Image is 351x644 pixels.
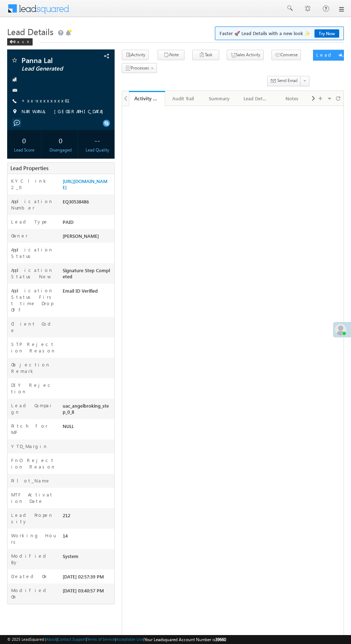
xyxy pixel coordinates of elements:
a: Notes [274,91,310,106]
div: 0 [45,134,76,147]
label: Modified On [11,587,56,600]
div: Notes [280,94,304,103]
span: Lead Details [7,26,53,37]
button: Activity [122,50,149,60]
div: 14 [61,532,114,542]
label: DIY Rejection [11,382,56,395]
div: [DATE] 02:57:39 PM [61,573,114,583]
div: Activity History [134,95,160,102]
div: Lead Quality [82,147,112,153]
button: Processes [122,63,157,73]
label: Application Status First time Drop Off [11,287,56,313]
label: FnO Rejection Reason [11,457,56,470]
a: Contact Support [58,637,86,641]
li: Lead Details [238,91,274,105]
button: Task [192,50,219,60]
div: Disengaged [45,147,76,153]
a: Terms of Service [87,637,115,641]
div: uac_angelbroking_step_0_8 [61,402,114,418]
label: KYC link 2_0 [11,178,56,191]
div: 212 [61,512,114,522]
a: Lead Details [238,91,274,106]
label: Working Hours [11,532,56,545]
a: [URL][DOMAIN_NAME] [63,178,107,190]
button: Send Email [267,76,301,86]
button: Lead Actions [313,50,344,61]
button: Converse [271,50,301,60]
div: EQ30538486 [61,198,114,208]
label: YTD_Margin [11,443,48,450]
label: Created On [11,573,48,580]
div: 0 [9,134,39,147]
label: Modified By [11,553,56,566]
label: Lead Campaign [11,402,56,415]
div: Back [7,38,33,45]
span: © 2025 LeadSquared | | | | | [7,636,226,643]
label: Pilot_Name [11,477,51,484]
a: Back [7,38,36,44]
div: Lead Score [9,147,39,153]
span: Your Leadsquared Account Number is [144,637,226,642]
a: About [46,637,57,641]
div: System [61,553,114,563]
a: +xx-xxxxxxxx61 [21,97,78,104]
li: Activity History [129,91,165,105]
label: STP Rejection Reason [11,341,56,354]
div: Signature Step Completed [61,267,114,283]
div: Summary [207,94,231,103]
label: Lead Type [11,218,48,225]
div: Audit Trail [171,94,195,103]
label: Application Number [11,198,56,211]
div: Email ID Verified [61,287,114,297]
span: Send Email [277,77,298,84]
a: Activity History [129,91,165,106]
span: 39660 [215,637,226,642]
span: Faster 🚀 Lead Details with a new look ✨ [220,30,339,37]
a: Acceptable Use [116,637,143,641]
div: Lead Actions [316,52,347,58]
button: Sales Activity [227,50,264,60]
span: Processes [131,65,149,71]
label: Objection Remark [11,361,56,374]
div: NULL [61,423,114,433]
span: [PERSON_NAME] [63,233,99,239]
a: Audit Trail [165,91,201,106]
label: Client Code [11,321,56,333]
span: Panna Lal [21,57,87,64]
button: Note [158,50,184,60]
label: Application Status [11,246,56,259]
div: [DATE] 03:40:57 PM [61,587,114,597]
span: Lead Generated [21,65,87,72]
div: Lead Details [244,94,268,103]
label: MTF Activation Date [11,491,56,504]
label: Lead Propensity [11,512,56,525]
a: Try Now [314,29,339,38]
label: Pitch for MF [11,423,56,436]
div: PAID [61,218,114,229]
label: Owner [11,232,28,239]
label: Application Status New [11,267,56,280]
span: Lead Properties [10,164,48,172]
div: -- [82,134,112,147]
span: NARWANA, [GEOGRAPHIC_DATA] [21,108,107,115]
a: Summary [201,91,237,106]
